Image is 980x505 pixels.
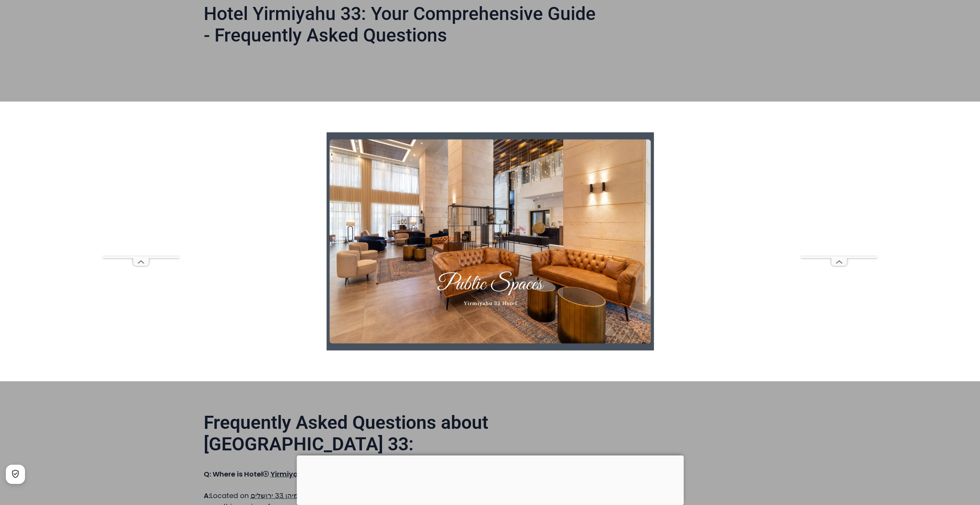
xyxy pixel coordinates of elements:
a: Yirmiyahu 33 [263,469,317,479]
iframe: Advertisement [297,455,683,503]
strong: A: [204,491,210,500]
h2: Hotel Yirmiyahu 33: Your Comprehensive Guide - Frequently Asked Questions [204,3,598,49]
strong: Frequently Asked Questions about [GEOGRAPHIC_DATA] 33: [204,412,488,455]
a: ירמיהו 33 ירושלים [251,491,312,500]
iframe: Advertisement [102,25,179,256]
span: Yirmiyahu 33 [271,469,317,479]
iframe: Advertisement [801,25,878,256]
img: cover [327,132,654,350]
span: ירמיהו 33 ירושלים [251,491,303,500]
strong: Q: Where is Hotel located? [204,469,349,479]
